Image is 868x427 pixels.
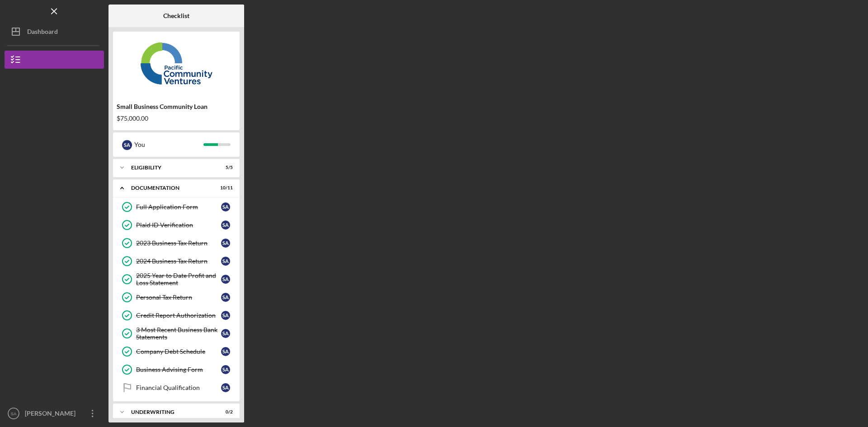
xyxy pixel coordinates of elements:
[217,409,233,415] div: 0 / 2
[136,221,221,229] div: Plaid ID Verification
[118,306,235,324] a: Credit Report AuthorizationSA
[118,216,235,234] a: Plaid ID VerificationSA
[117,115,236,122] div: $75,000.00
[23,404,81,425] div: [PERSON_NAME]
[117,103,236,110] div: Small Business Community Loan
[118,361,235,379] a: Business Advising FormSA
[217,185,233,191] div: 10 / 11
[113,36,240,90] img: Product logo
[136,258,221,265] div: 2024 Business Tax Return
[118,324,235,343] a: 3 Most Recent Business Bank StatementsSA
[221,383,230,392] div: S A
[221,221,230,230] div: S A
[221,365,230,374] div: S A
[136,203,221,211] div: Full Application Form
[118,252,235,270] a: 2024 Business Tax ReturnSA
[163,12,189,19] b: Checklist
[118,343,235,361] a: Company Debt ScheduleSA
[136,326,221,341] div: 3 Most Recent Business Bank Statements
[118,288,235,306] a: Personal Tax ReturnSA
[5,23,104,41] button: Dashboard
[5,404,104,422] button: SA[PERSON_NAME]
[131,165,210,170] div: Eligibility
[221,257,230,266] div: S A
[118,198,235,216] a: Full Application FormSA
[221,275,230,284] div: S A
[221,239,230,248] div: S A
[136,384,221,391] div: Financial Qualification
[221,311,230,320] div: S A
[221,347,230,356] div: S A
[136,348,221,355] div: Company Debt Schedule
[136,312,221,319] div: Credit Report Authorization
[118,234,235,252] a: 2023 Business Tax ReturnSA
[221,293,230,302] div: S A
[134,137,203,152] div: You
[122,140,132,150] div: S A
[221,329,230,338] div: S A
[131,409,210,415] div: Underwriting
[221,202,230,211] div: S A
[217,165,233,170] div: 5 / 5
[136,294,221,301] div: Personal Tax Return
[27,23,58,43] div: Dashboard
[136,366,221,373] div: Business Advising Form
[136,272,221,286] div: 2025 Year to Date Profit and Loss Statement
[118,379,235,397] a: Financial QualificationSA
[136,239,221,247] div: 2023 Business Tax Return
[118,270,235,288] a: 2025 Year to Date Profit and Loss StatementSA
[11,411,17,416] text: SA
[131,185,210,191] div: Documentation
